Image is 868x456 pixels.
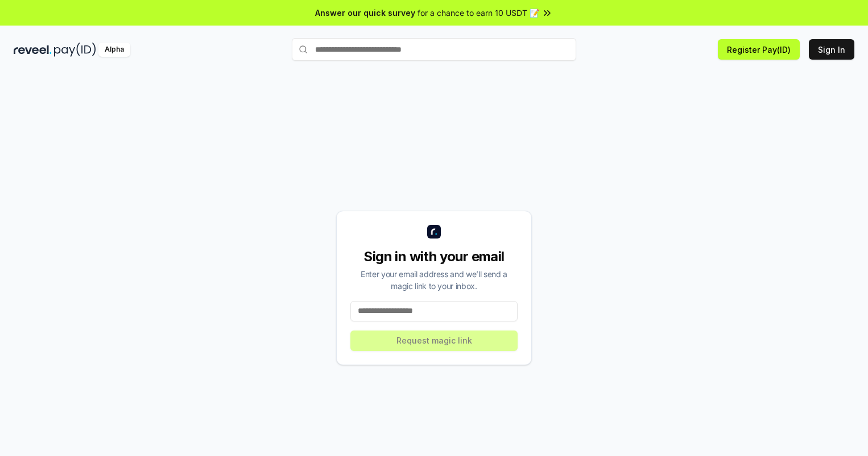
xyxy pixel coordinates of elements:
span: Answer our quick survey [315,7,415,19]
img: reveel_dark [14,43,52,57]
div: Enter your email address and we’ll send a magic link to your inbox. [350,268,518,292]
button: Register Pay(ID) [718,39,800,60]
div: Alpha [98,43,130,57]
img: pay_id [54,43,96,57]
div: Sign in with your email [350,248,518,266]
button: Sign In [809,39,854,60]
span: for a chance to earn 10 USDT 📝 [418,7,539,19]
img: logo_small [427,225,441,239]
